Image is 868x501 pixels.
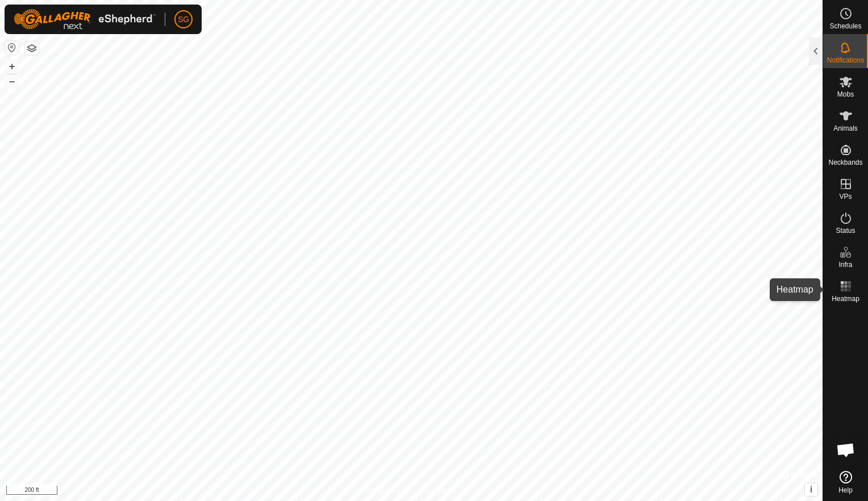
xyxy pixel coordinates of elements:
span: Infra [838,261,852,268]
div: Open chat [829,433,863,467]
span: SG [178,14,189,26]
span: VPs [839,193,852,200]
button: + [5,60,19,73]
span: Mobs [837,91,854,98]
span: i [810,485,812,494]
img: Gallagher Logo [14,9,156,30]
button: Reset Map [5,41,19,55]
a: Privacy Policy [366,486,409,496]
span: Status [836,227,855,234]
span: Animals [833,125,858,132]
span: Heatmap [832,295,859,302]
a: Help [823,466,868,498]
span: Notifications [827,57,864,64]
button: Map Layers [25,41,39,55]
span: Neckbands [828,159,862,166]
span: Help [838,487,853,494]
button: i [805,483,817,496]
a: Contact Us [423,486,456,496]
span: Schedules [829,23,861,30]
button: – [5,74,19,88]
